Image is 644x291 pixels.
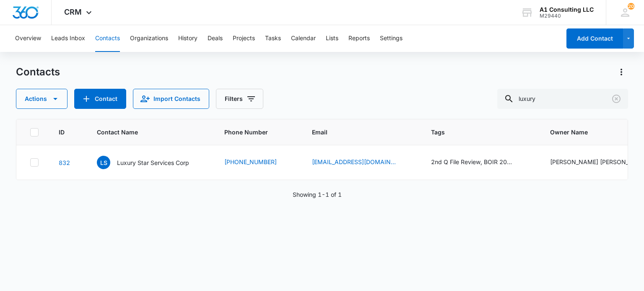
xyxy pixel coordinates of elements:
span: CRM [64,8,82,16]
a: [EMAIL_ADDRESS][DOMAIN_NAME] [312,157,396,166]
button: Lists [326,25,338,52]
div: [PERSON_NAME] [PERSON_NAME] (owner) [550,157,634,166]
button: Overview [15,25,41,52]
div: Email - jonathan4500@aim.com - Select to Edit Field [312,157,411,167]
span: 20 [628,3,634,10]
button: Calendar [291,25,316,52]
button: Tasks [265,25,281,52]
div: Phone Number - (347) 589-3191 - Select to Edit Field [224,157,292,167]
h1: Contacts [16,66,60,78]
span: LS [97,156,110,169]
div: account name [540,6,594,13]
div: Tags - 2nd Q File Review, BOIR 2024, English , GHL Conversion, NJ IRP CONFIGURATION, Quarterly Ta... [431,157,530,167]
button: Deals [208,25,223,52]
button: Actions [16,89,68,109]
button: Contacts [95,25,120,52]
button: History [178,25,197,52]
span: Email [312,128,399,136]
span: Contact Name [97,128,192,136]
button: Reports [348,25,370,52]
button: Organizations [130,25,168,52]
button: Add Contact [566,28,623,49]
p: Showing 1-1 of 1 [293,190,342,199]
button: Filters [216,89,263,109]
span: ID [59,128,65,136]
button: Settings [380,25,402,52]
button: Clear [610,92,623,106]
button: Projects [233,25,255,52]
div: account id [540,13,594,19]
input: Search Contacts [497,89,628,109]
div: Contact Name - Luxury Star Services Corp - Select to Edit Field [97,156,204,169]
button: Leads Inbox [51,25,85,52]
span: Phone Number [224,128,292,136]
p: Luxury Star Services Corp [117,158,189,167]
a: [PHONE_NUMBER] [224,157,277,166]
button: Add Contact [74,89,126,109]
button: Import Contacts [133,89,209,109]
div: notifications count [628,3,634,10]
span: Tags [431,128,518,136]
div: 2nd Q File Review, BOIR 2024, English , GHL Conversion, [GEOGRAPHIC_DATA] IRP CONFIGURATION, Quar... [431,157,515,166]
button: Actions [615,65,628,79]
a: Navigate to contact details page for Luxury Star Services Corp [59,159,70,166]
